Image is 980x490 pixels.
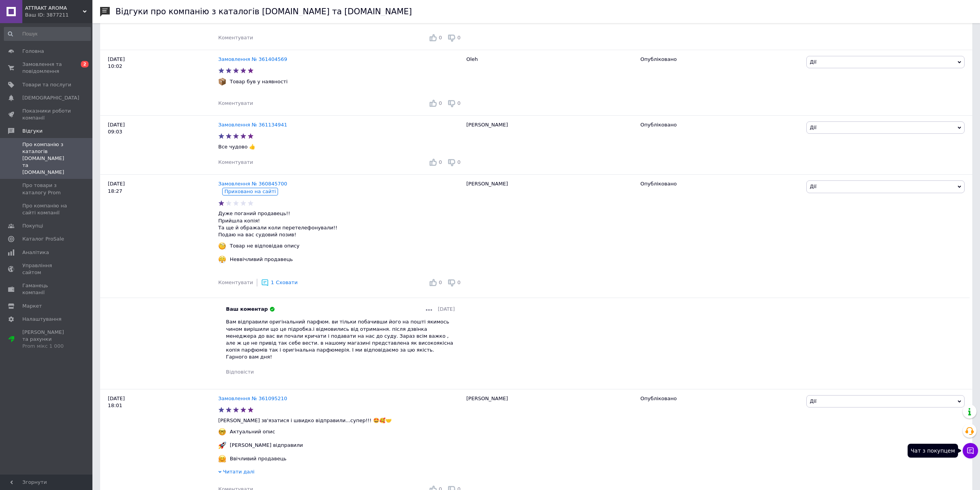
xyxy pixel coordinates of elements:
[81,61,89,67] span: 2
[228,78,290,85] div: Товар був у наявності
[22,202,71,216] span: Про компанію на сайті компанії
[963,443,978,458] button: Чат з покупцем
[22,343,71,350] div: Prom мікс 1 000
[226,319,453,360] span: Вам відправили оригінальний парфюм. ви тільки побачивши його на пошті якимось чином вирішили що ц...
[224,189,276,194] span: Приховано на сайті
[457,35,461,40] span: 0
[218,279,253,286] div: Коментувати
[218,181,287,187] a: Замовлення № 360845700
[462,116,637,175] div: [PERSON_NAME]
[640,395,801,402] div: Опубліковано
[22,316,62,323] span: Налаштування
[439,100,442,106] span: 0
[438,306,455,313] span: [DATE]
[22,222,43,229] span: Покупці
[218,256,226,263] img: :triumph:
[22,108,71,121] span: Показники роботи компанії
[100,50,218,116] div: [DATE] 10:02
[218,428,226,436] img: :nerd_face:
[22,94,79,101] span: [DEMOGRAPHIC_DATA]
[810,59,816,65] span: Дії
[218,396,287,401] a: Замовлення № 361095210
[640,56,801,63] div: Опубліковано
[218,455,226,463] img: :hugging_face:
[218,159,253,166] div: Коментувати
[228,455,288,462] div: Ввічливий продавець
[276,280,297,285] span: Сховати
[228,428,277,435] div: Актуальний опис
[22,329,71,350] span: [PERSON_NAME] та рахунки
[439,35,442,40] span: 0
[218,56,287,62] a: Замовлення № 361404569
[439,159,442,165] span: 0
[218,280,253,285] span: Коментувати
[218,122,287,128] a: Замовлення № 361134941
[22,249,49,256] span: Аналітика
[22,48,44,55] span: Головна
[116,7,412,16] h1: Відгуки про компанію з каталогів [DOMAIN_NAME] та [DOMAIN_NAME]
[462,175,637,389] div: [PERSON_NAME]
[218,143,462,150] p: Все чудово 👍
[218,100,253,106] span: Коментувати
[22,262,71,276] span: Управління сайтом
[22,141,71,176] span: Про компанію з каталогів [DOMAIN_NAME] та [DOMAIN_NAME]
[457,100,461,106] span: 0
[462,50,637,116] div: Oleh
[22,282,71,296] span: Гаманець компанії
[439,280,442,285] span: 0
[261,279,298,286] div: 1Сховати
[22,61,71,75] span: Замовлення та повідомлення
[810,125,816,130] span: Дії
[100,116,218,175] div: [DATE] 09:03
[218,35,253,40] span: Коментувати
[271,280,274,285] span: 1
[4,27,91,41] input: Пошук
[22,128,42,135] span: Відгуки
[226,369,254,375] span: Відповісти
[218,417,462,424] p: [PERSON_NAME] зв'язатися і швидко відправили...супер!!! 🤩🥰🤝
[25,5,83,12] span: ATTRAKT AROMA
[218,100,253,107] div: Коментувати
[457,280,461,285] span: 0
[223,469,255,475] span: Читати далі
[640,180,801,187] div: Опубліковано
[218,441,226,449] img: :rocket:
[228,256,295,263] div: Неввічливий продавець
[100,175,218,389] div: [DATE] 18:27
[25,12,92,19] div: Ваш ID: 3877211
[810,398,816,404] span: Дії
[228,242,302,249] div: Товар не відповідав опису
[218,242,226,250] img: :face_with_monocle:
[457,159,461,165] span: 0
[22,303,42,310] span: Маркет
[22,81,71,88] span: Товари та послуги
[218,468,462,477] div: Читати далі
[226,306,268,313] span: Ваш коментар
[218,159,253,165] span: Коментувати
[22,182,71,196] span: Про товари з каталогу Prom
[640,121,801,128] div: Опубліковано
[810,184,816,189] span: Дії
[226,369,254,375] div: Відповісти
[218,78,226,86] img: :package:
[908,444,958,458] div: Чат з покупцем
[228,442,305,449] div: [PERSON_NAME] відправили
[22,236,64,242] span: Каталог ProSale
[218,210,462,238] p: Дуже поганий продавець!! Прийшла копія! Та ще й ображали коли перетелефонували!! Подаю на вас суд...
